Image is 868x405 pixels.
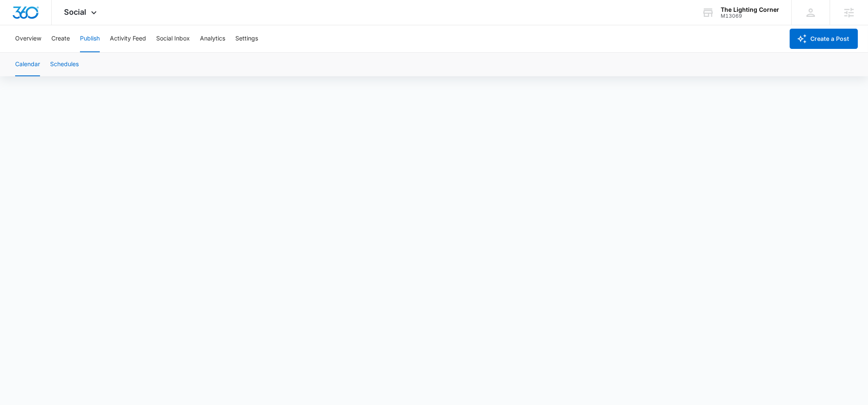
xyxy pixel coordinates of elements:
button: Calendar [15,53,40,76]
button: Create a Post [790,29,858,49]
div: account id [721,13,779,19]
button: Analytics [200,25,225,52]
button: Publish [80,25,100,52]
button: Settings [235,25,258,52]
button: Create [51,25,70,52]
button: Schedules [50,53,79,76]
button: Social Inbox [156,25,190,52]
div: account name [721,6,779,13]
button: Overview [15,25,41,52]
span: Social [64,8,87,16]
button: Activity Feed [110,25,146,52]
